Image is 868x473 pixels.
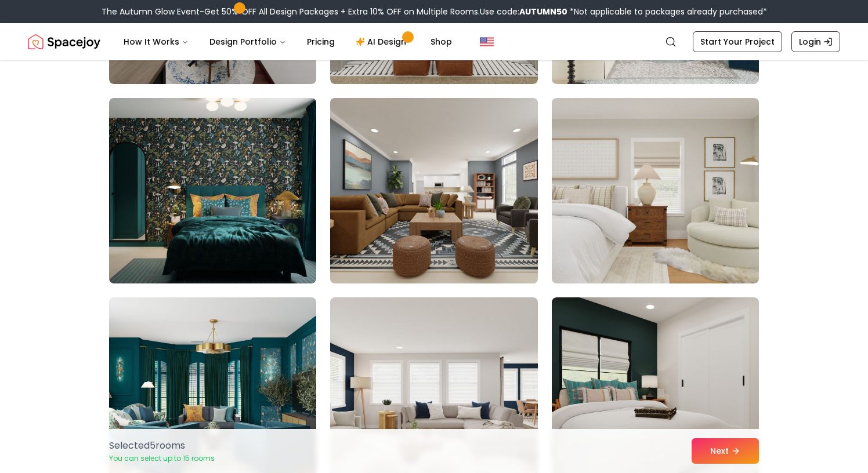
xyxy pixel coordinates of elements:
button: Design Portfolio [200,30,295,53]
img: Room room-78 [552,98,759,283]
button: How It Works [114,30,198,53]
a: AI Design [346,30,419,53]
img: Spacejoy Logo [28,30,100,53]
a: Start Your Project [693,31,782,52]
nav: Global [28,23,840,60]
p: Selected 5 room s [109,439,215,453]
a: Spacejoy [28,30,100,53]
b: AUTUMN50 [519,6,567,17]
a: Pricing [298,30,344,53]
p: You can select up to 15 rooms [109,454,215,463]
button: Next [692,438,759,464]
img: Room room-77 [325,93,542,288]
div: The Autumn Glow Event-Get 50% OFF All Design Packages + Extra 10% OFF on Multiple Rooms. [102,6,767,17]
a: Shop [421,30,461,53]
img: Room room-76 [109,98,316,283]
span: Use code: [480,6,567,17]
img: United States [480,35,494,49]
a: Login [791,31,840,52]
nav: Main [114,30,461,53]
span: *Not applicable to packages already purchased* [567,6,767,17]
